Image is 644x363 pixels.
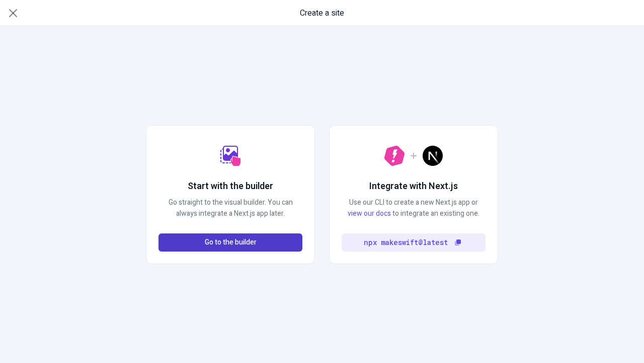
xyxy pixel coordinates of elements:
span: Create a site [300,7,344,19]
button: Go to the builder [158,233,302,252]
span: Go to the builder [205,237,257,248]
h2: Integrate with Next.js [369,180,458,193]
p: Use our CLI to create a new Next.js app or to integrate an existing one. [342,197,486,219]
h2: Start with the builder [188,180,273,193]
a: view our docs [348,208,391,219]
code: npx makeswift@latest [364,237,448,248]
p: Go straight to the visual builder. You can always integrate a Next.js app later. [158,197,302,219]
